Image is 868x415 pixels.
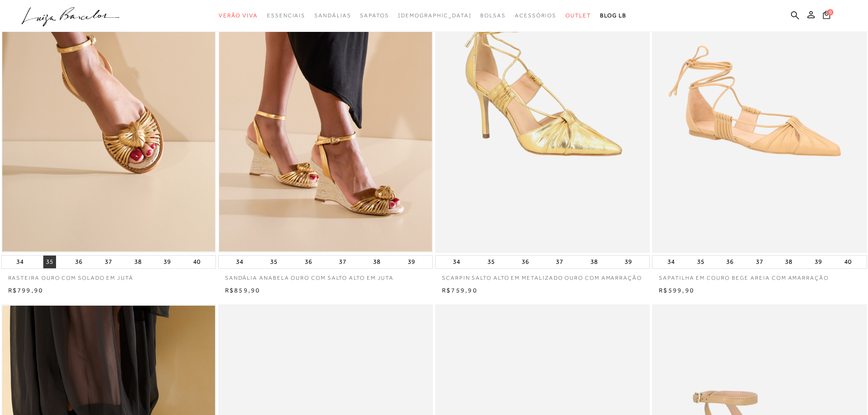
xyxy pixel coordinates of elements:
[694,256,707,268] button: 35
[218,269,433,282] a: SANDÁLIA ANABELA OURO COM SALTO ALTO EM JUTA
[600,7,627,24] a: BLOG LB
[600,12,627,19] span: BLOG LB
[190,256,203,268] button: 40
[14,256,26,268] button: 34
[480,7,506,24] a: noSubCategoriesText
[820,10,833,22] button: 0
[161,256,174,268] button: 39
[398,7,472,24] a: noSubCategoriesText
[1,269,216,282] a: RASTEIRA OURO COM SOLADO EM JUTÁ
[219,7,258,24] a: noSubCategoriesText
[515,7,556,24] a: noSubCategoriesText
[233,256,246,268] button: 34
[827,9,833,15] span: 0
[553,256,566,268] button: 37
[314,7,351,24] a: noSubCategoriesText
[314,12,351,19] span: Sandálias
[782,256,795,268] button: 38
[622,256,635,268] button: 39
[8,287,44,294] span: R$799,90
[219,12,258,19] span: Verão Viva
[665,256,678,268] button: 34
[515,12,556,19] span: Acessórios
[102,256,115,268] button: 37
[225,287,261,294] span: R$859,90
[753,256,766,268] button: 37
[588,256,601,268] button: 38
[72,256,85,268] button: 36
[565,7,591,24] a: noSubCategoriesText
[450,256,463,268] button: 34
[442,287,478,294] span: R$759,90
[812,256,825,268] button: 39
[565,12,591,19] span: Outlet
[485,256,498,268] button: 35
[360,7,389,24] a: noSubCategoriesText
[652,269,867,282] a: SAPATILHA EM COURO BEGE AREIA COM AMARRAÇÃO
[480,12,506,19] span: Bolsas
[267,256,280,268] button: 35
[302,256,315,268] button: 36
[842,256,854,268] button: 40
[370,256,383,268] button: 38
[405,256,418,268] button: 39
[132,256,144,268] button: 38
[360,12,389,19] span: Sapatos
[659,287,694,294] span: R$599,90
[519,256,532,268] button: 36
[43,256,56,268] button: 35
[398,12,472,19] span: [DEMOGRAPHIC_DATA]
[435,269,650,282] a: SCARPIN SALTO ALTO EM METALIZADO OURO COM AMARRAÇÃO
[267,12,305,19] span: Essenciais
[267,7,305,24] a: noSubCategoriesText
[336,256,349,268] button: 37
[724,256,736,268] button: 36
